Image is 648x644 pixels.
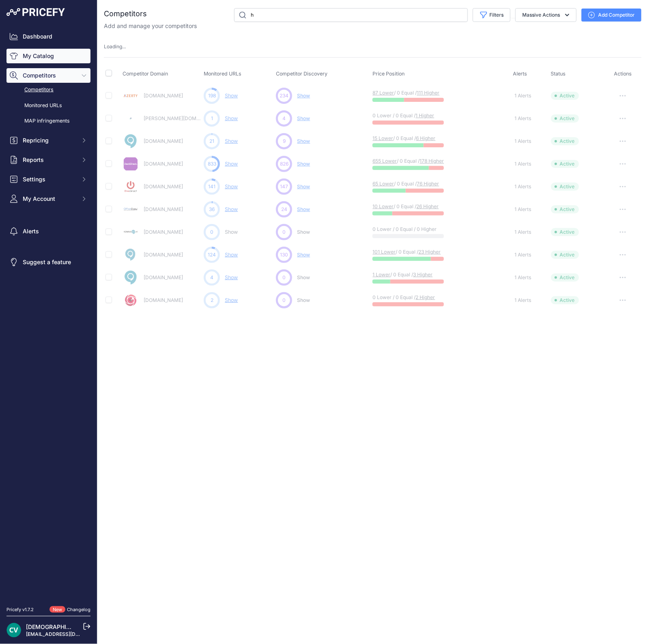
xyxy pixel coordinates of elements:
[515,93,531,99] span: 1 Alerts
[23,136,76,144] span: Repricing
[297,183,310,190] span: Show
[144,93,183,99] a: [DOMAIN_NAME]
[6,172,90,187] button: Settings
[6,224,90,239] a: Alerts
[417,90,439,96] a: 111 Higher
[551,205,579,213] span: Active
[225,252,238,258] a: Show
[513,251,531,259] a: 1 Alerts
[297,161,310,167] span: Show
[551,183,579,191] span: Active
[282,297,286,304] span: 0
[104,22,197,30] p: Add and manage your competitors
[515,206,531,213] span: 1 Alerts
[515,297,531,304] span: 1 Alerts
[123,71,168,77] span: Competitor Domain
[6,606,34,613] div: Pricefy v1.7.2
[23,195,76,203] span: My Account
[282,115,286,122] span: 4
[282,274,286,281] span: 0
[144,183,183,190] a: [DOMAIN_NAME]
[225,138,238,144] a: Show
[515,252,531,258] span: 1 Alerts
[372,181,394,187] a: 65 Lower
[297,115,310,121] span: Show
[551,251,579,259] span: Active
[26,623,221,630] a: [DEMOGRAPHIC_DATA][PERSON_NAME] der ree [DEMOGRAPHIC_DATA]
[515,138,531,144] span: 1 Alerts
[210,274,213,281] span: 4
[551,228,579,236] span: Active
[551,114,579,123] span: Active
[551,92,579,100] span: Active
[413,271,433,278] a: 3 Higher
[23,71,76,80] span: Competitors
[144,115,222,121] a: [PERSON_NAME][DOMAIN_NAME]
[297,138,310,144] span: Show
[208,183,215,190] span: 141
[208,160,216,168] span: 833
[513,71,527,77] span: Alerts
[515,161,531,167] span: 1 Alerts
[372,158,424,164] p: / 0 Equal /
[473,8,510,22] button: Filters
[6,99,90,113] a: Monitored URLs
[282,228,286,236] span: 0
[372,90,394,96] a: 87 Lower
[6,8,65,16] img: Pricefy Logo
[551,137,579,145] span: Active
[6,192,90,206] button: My Account
[280,160,288,168] span: 826
[6,29,90,597] nav: Sidebar
[551,274,579,282] span: Active
[225,183,238,190] a: Show
[225,206,238,212] a: Show
[513,205,531,213] a: 1 Alerts
[513,160,531,168] a: 1 Alerts
[515,274,531,281] span: 1 Alerts
[581,9,642,22] button: Add Competitor
[515,183,531,190] span: 1 Alerts
[372,226,424,233] p: 0 Lower / 0 Equal / 0 Higher
[416,203,439,209] a: 26 Higher
[372,271,424,278] p: / 0 Equal /
[209,206,215,213] span: 36
[208,251,216,258] span: 124
[67,607,90,612] a: Changelog
[513,92,531,100] a: 1 Alerts
[6,133,90,148] button: Repricing
[418,249,441,255] a: 23 Higher
[372,181,424,187] p: / 0 Equal /
[513,114,531,123] a: 1 Alerts
[144,138,183,144] a: [DOMAIN_NAME]
[6,255,90,269] a: Suggest a feature
[276,71,327,77] span: Competitor Discovery
[281,206,287,213] span: 24
[144,252,183,258] a: [DOMAIN_NAME]
[515,229,531,235] span: 1 Alerts
[225,297,238,303] a: Show
[6,68,90,83] button: Competitors
[144,297,183,303] a: [DOMAIN_NAME]
[515,8,577,22] button: Massive Actions
[280,251,288,258] span: 130
[372,203,394,209] a: 10 Lower
[23,156,76,164] span: Reports
[210,228,213,236] span: 0
[416,135,435,141] a: 6 Higher
[144,229,183,235] a: [DOMAIN_NAME]
[297,206,310,212] span: Show
[280,183,288,190] span: 147
[211,115,213,122] span: 1
[551,296,579,304] span: Active
[283,138,286,145] span: 9
[6,49,90,63] a: My Catalog
[372,112,424,119] p: 0 Lower / 0 Equal /
[297,252,310,258] span: Show
[513,137,531,145] a: 1 Alerts
[6,114,90,128] a: MAP infringements
[144,161,183,167] a: [DOMAIN_NAME]
[6,153,90,167] button: Reports
[372,271,390,278] a: 1 Lower
[372,135,424,142] p: / 0 Equal /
